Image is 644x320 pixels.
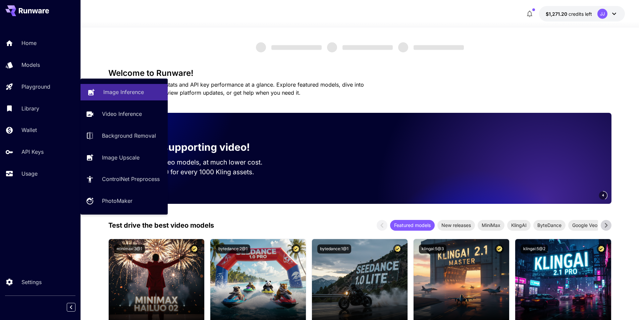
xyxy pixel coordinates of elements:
[102,175,160,183] p: ControlNet Preprocess
[114,244,145,254] button: minimax:3@1
[80,106,168,122] a: Video Inference
[21,126,37,134] p: Wallet
[108,81,364,96] span: Check out your usage stats and API key performance at a glance. Explore featured models, dive int...
[291,244,301,254] button: Certified Model – Vetted for best performance and includes a commercial license.
[597,9,607,19] div: JJ
[108,220,214,230] p: Test drive the best video models
[103,88,144,96] p: Image Inference
[495,244,504,254] button: Certified Model – Vetted for best performance and includes a commercial license.
[80,149,168,166] a: Image Upscale
[102,110,142,118] p: Video Inference
[21,83,50,91] p: Playground
[80,128,168,144] a: Background Removal
[568,222,601,229] span: Google Veo
[67,303,75,312] button: Collapse sidebar
[21,39,37,47] p: Home
[21,170,38,178] p: Usage
[390,222,435,229] span: Featured models
[108,68,611,78] h3: Welcome to Runware!
[597,244,606,254] button: Certified Model – Vetted for best performance and includes a commercial license.
[569,11,592,17] span: credits left
[546,11,569,17] span: $1,271.20
[80,171,168,187] a: ControlNet Preprocess
[21,278,42,286] p: Settings
[80,84,168,100] a: Image Inference
[21,61,40,69] p: Models
[21,148,44,156] p: API Keys
[102,197,132,205] p: PhotoMaker
[546,10,592,17] div: $1,271.19886
[72,301,80,313] div: Collapse sidebar
[533,222,566,229] span: ByteDance
[216,244,250,254] button: bytedance:2@1
[317,244,351,254] button: bytedance:1@1
[507,222,531,229] span: KlingAI
[419,244,446,254] button: klingai:5@3
[119,157,275,167] p: Run the best video models, at much lower cost.
[138,140,250,155] p: Now supporting video!
[21,104,39,112] p: Library
[102,153,140,162] p: Image Upscale
[478,222,504,229] span: MiniMax
[80,193,168,209] a: PhotoMaker
[539,6,625,21] button: $1,271.19886
[521,244,548,254] button: klingai:5@2
[602,193,604,198] span: 4
[437,222,475,229] span: New releases
[393,244,402,254] button: Certified Model – Vetted for best performance and includes a commercial license.
[190,244,199,254] button: Certified Model – Vetted for best performance and includes a commercial license.
[119,167,275,177] p: Save up to $500 for every 1000 Kling assets.
[102,132,156,140] p: Background Removal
